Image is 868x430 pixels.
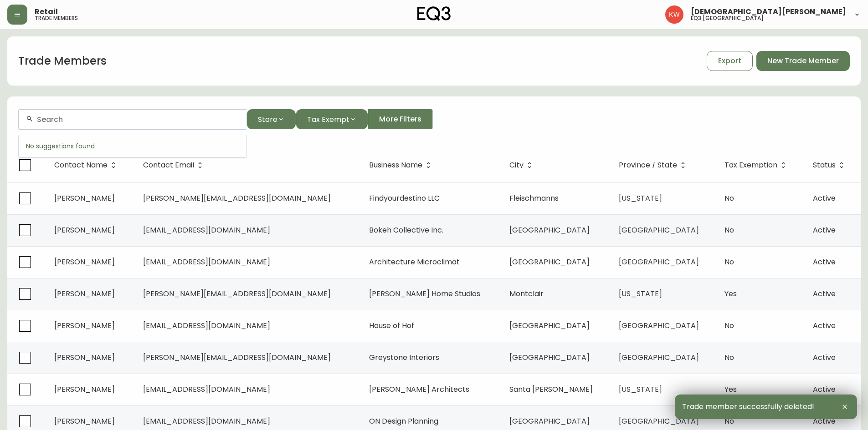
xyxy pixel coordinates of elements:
[369,162,422,168] span: Business Name
[143,193,331,203] span: [PERSON_NAME][EMAIL_ADDRESS][DOMAIN_NAME]
[724,161,789,169] span: Tax Exemption
[509,193,559,203] span: Fleischmanns
[18,53,107,69] h1: Trade Members
[54,225,115,235] span: [PERSON_NAME]
[379,114,421,124] span: More Filters
[35,8,58,15] span: Retail
[619,193,662,203] span: [US_STATE]
[724,257,734,267] span: No
[619,162,677,168] span: Province / State
[509,384,593,395] span: Santa [PERSON_NAME]
[143,384,270,395] span: [EMAIL_ADDRESS][DOMAIN_NAME]
[509,288,544,299] span: Montclair
[724,162,777,168] span: Tax Exemption
[813,162,836,168] span: Status
[54,416,115,426] span: [PERSON_NAME]
[724,384,737,395] span: Yes
[369,320,414,331] span: House of Hof
[307,114,349,125] span: Tax Exempt
[813,416,836,426] span: Active
[813,320,836,331] span: Active
[509,320,590,331] span: [GEOGRAPHIC_DATA]
[296,109,368,129] button: Tax Exempt
[619,416,699,426] span: [GEOGRAPHIC_DATA]
[143,162,194,168] span: Contact Email
[417,6,451,21] img: logo
[54,320,115,331] span: [PERSON_NAME]
[37,115,239,124] input: Search
[724,288,737,299] span: Yes
[54,161,119,169] span: Contact Name
[619,257,699,267] span: [GEOGRAPHIC_DATA]
[143,257,270,267] span: [EMAIL_ADDRESS][DOMAIN_NAME]
[369,257,460,267] span: Architecture Microclimat
[143,416,270,426] span: [EMAIL_ADDRESS][DOMAIN_NAME]
[143,161,206,169] span: Contact Email
[509,416,590,426] span: [GEOGRAPHIC_DATA]
[35,15,78,21] h5: trade members
[619,352,699,363] span: [GEOGRAPHIC_DATA]
[724,416,734,426] span: No
[509,225,590,235] span: [GEOGRAPHIC_DATA]
[369,416,438,426] span: ON Design Planning
[813,288,836,299] span: Active
[619,288,662,299] span: [US_STATE]
[143,288,331,299] span: [PERSON_NAME][EMAIL_ADDRESS][DOMAIN_NAME]
[143,225,270,235] span: [EMAIL_ADDRESS][DOMAIN_NAME]
[509,162,524,168] span: City
[54,257,115,267] span: [PERSON_NAME]
[54,162,108,168] span: Contact Name
[509,161,535,169] span: City
[54,384,115,395] span: [PERSON_NAME]
[619,225,699,235] span: [GEOGRAPHIC_DATA]
[54,352,115,363] span: [PERSON_NAME]
[724,193,734,203] span: No
[619,161,689,169] span: Province / State
[724,225,734,235] span: No
[19,135,247,157] div: No suggestions found
[619,384,662,395] span: [US_STATE]
[369,161,434,169] span: Business Name
[767,56,839,66] span: New Trade Member
[718,56,741,66] span: Export
[619,320,699,331] span: [GEOGRAPHIC_DATA]
[369,193,440,203] span: Findyourdestino LLC
[369,352,439,363] span: Greystone Interiors
[813,161,847,169] span: Status
[813,225,836,235] span: Active
[813,257,836,267] span: Active
[691,8,846,15] span: [DEMOGRAPHIC_DATA][PERSON_NAME]
[54,193,115,203] span: [PERSON_NAME]
[509,352,590,363] span: [GEOGRAPHIC_DATA]
[258,114,277,125] span: Store
[143,352,331,363] span: [PERSON_NAME][EMAIL_ADDRESS][DOMAIN_NAME]
[369,225,443,235] span: Bokeh Collective Inc.
[369,288,480,299] span: [PERSON_NAME] Home Studios
[143,320,270,331] span: [EMAIL_ADDRESS][DOMAIN_NAME]
[368,109,433,129] button: More Filters
[509,257,590,267] span: [GEOGRAPHIC_DATA]
[54,288,115,299] span: [PERSON_NAME]
[369,384,469,395] span: [PERSON_NAME] Architects
[756,51,850,71] button: New Trade Member
[691,15,764,21] h5: eq3 [GEOGRAPHIC_DATA]
[813,352,836,363] span: Active
[813,384,836,395] span: Active
[707,51,753,71] button: Export
[247,109,296,129] button: Store
[724,320,734,331] span: No
[665,5,683,24] img: f33162b67396b0982c40ce2a87247151
[813,193,836,203] span: Active
[724,352,734,363] span: No
[682,403,814,411] span: Trade member successfully deleted!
